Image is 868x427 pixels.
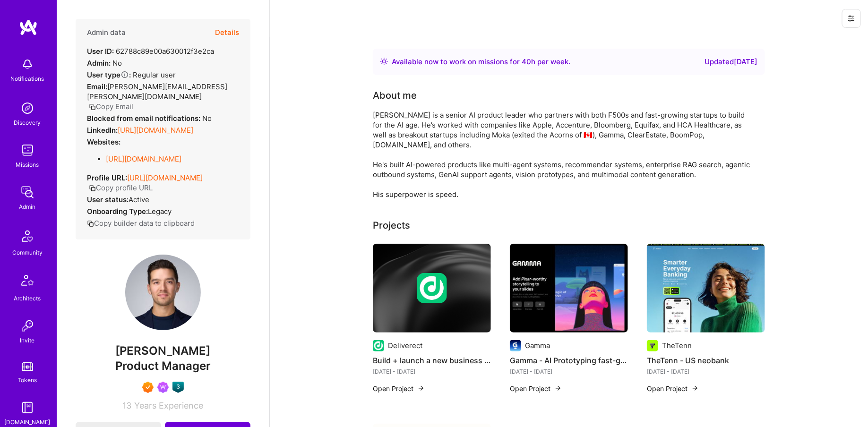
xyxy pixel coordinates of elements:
h4: Admin data [87,28,126,37]
div: Community [12,248,43,257]
i: icon Copy [89,103,96,111]
div: No [87,113,212,123]
img: logo [19,19,38,36]
img: Community [16,225,39,248]
div: [DOMAIN_NAME] [5,417,51,427]
img: arrow-right [417,384,425,392]
div: Updated [DATE] [705,56,757,68]
button: Open Project [647,384,699,393]
img: Availability [380,58,388,65]
h4: Build + launch a new business line [373,354,491,367]
button: Details [215,19,239,46]
img: Exceptional A.Teamer [142,382,154,393]
img: Invite [18,316,37,335]
img: Company logo [373,340,384,351]
span: Years Experience [135,401,204,410]
img: arrow-right [691,384,699,392]
strong: User status: [87,195,129,204]
img: teamwork [18,141,37,160]
img: Company logo [417,273,447,303]
div: Notifications [11,74,44,84]
strong: Websites: [87,137,120,146]
a: [URL][DOMAIN_NAME] [127,173,203,182]
h4: TheTenn - US neobank [647,354,765,367]
strong: User type : [87,70,131,79]
a: [URL][DOMAIN_NAME] [106,154,181,163]
div: Deliverect [388,341,422,350]
button: Open Project [373,384,425,393]
span: [PERSON_NAME] [76,344,250,358]
img: tokens [22,362,33,371]
img: guide book [18,398,37,417]
span: [PERSON_NAME][EMAIL_ADDRESS][PERSON_NAME][DOMAIN_NAME] [87,82,227,101]
img: cover [373,244,491,333]
div: [DATE] - [DATE] [647,367,765,376]
img: Gamma - AI Prototyping fast-growing AI B2C startup [510,244,628,333]
img: admin teamwork [18,183,37,202]
span: Active [129,195,149,204]
img: arrow-right [554,384,562,392]
i: icon Copy [89,185,96,192]
div: 62788c89e00a630012f3e2ca [87,46,214,56]
i: icon Copy [87,220,94,227]
a: [URL][DOMAIN_NAME] [118,126,193,135]
div: Discovery [14,118,41,128]
strong: Onboarding Type: [87,207,148,216]
button: Copy builder data to clipboard [87,218,195,228]
button: Copy profile URL [89,183,153,193]
img: discovery [18,99,37,118]
div: TheTenn [662,341,692,350]
div: Architects [14,293,41,303]
div: Projects [373,218,410,232]
strong: Blocked from email notifications: [87,114,202,123]
i: Help [120,70,129,79]
div: Available now to work on missions for h per week . [392,56,570,68]
div: Admin [19,202,36,212]
img: TheTenn - US neobank [647,244,765,333]
img: Architects [16,271,39,293]
img: Company logo [647,340,658,351]
strong: Email: [87,82,107,91]
span: Product Manager [115,359,211,373]
div: Gamma [525,341,550,350]
strong: Profile URL: [87,173,127,182]
span: 40 [522,57,531,66]
div: No [87,58,122,68]
div: Missions [16,160,39,170]
img: bell [18,55,37,74]
span: legacy [148,207,172,216]
img: User Avatar [125,255,201,330]
button: Open Project [510,384,562,393]
button: Copy Email [89,102,133,111]
strong: LinkedIn: [87,126,118,135]
strong: User ID: [87,47,114,56]
div: [PERSON_NAME] is a senior AI product leader who partners with both F500s and fast-growing startup... [373,110,751,199]
div: [DATE] - [DATE] [373,367,491,376]
span: 13 [123,401,132,410]
div: Tokens [18,375,37,385]
img: Been on Mission [157,382,169,393]
div: [DATE] - [DATE] [510,367,628,376]
strong: Admin: [87,59,111,68]
div: Invite [20,335,35,345]
h4: Gamma - AI Prototyping fast-growing AI B2C startup [510,354,628,367]
div: About me [373,88,417,102]
div: Regular user [87,70,176,80]
img: Company logo [510,340,521,351]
